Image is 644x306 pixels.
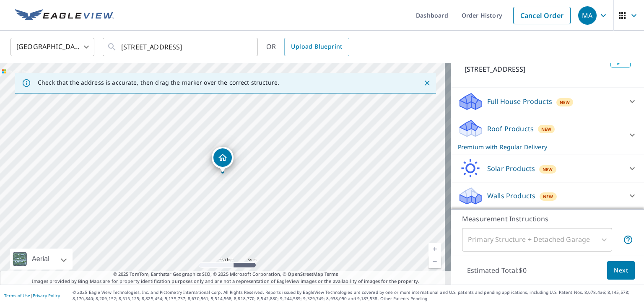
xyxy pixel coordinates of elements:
span: New [541,126,552,132]
span: New [543,166,553,173]
p: Measurement Instructions [462,214,633,224]
div: Solar ProductsNew [458,158,637,179]
a: Privacy Policy [33,293,60,298]
a: Current Level 17, Zoom In [428,243,441,255]
img: EV Logo [15,9,114,22]
div: OR [266,38,349,56]
a: OpenStreetMap [288,271,323,277]
p: [STREET_ADDRESS] [465,64,607,74]
p: Full House Products [487,96,552,106]
a: Terms [325,271,338,277]
div: Aerial [10,249,73,270]
a: Cancel Order [513,7,571,24]
span: New [543,193,553,200]
span: © 2025 TomTom, Earthstar Geographics SIO, © 2025 Microsoft Corporation, © [113,271,338,278]
p: | [4,293,60,298]
button: Close [422,78,433,88]
p: Walls Products [487,191,535,201]
div: Full House ProductsNew [458,91,637,112]
p: Estimated Total: $0 [460,261,533,280]
div: Walls ProductsNew [458,186,637,206]
p: Check that the address is accurate, then drag the marker over the correct structure. [38,79,279,86]
span: New [560,99,570,106]
div: [GEOGRAPHIC_DATA] [10,35,94,59]
p: Solar Products [487,163,535,174]
div: Roof ProductsNewPremium with Regular Delivery [458,119,637,151]
span: Upload Blueprint [291,41,342,52]
div: Aerial [29,249,52,270]
div: MA [578,6,597,25]
span: Your report will include the primary structure and a detached garage if one exists. [623,235,633,245]
input: Search by address or latitude-longitude [121,35,241,59]
p: Roof Products [487,124,534,134]
a: Upload Blueprint [284,38,349,56]
p: © 2025 Eagle View Technologies, Inc. and Pictometry International Corp. All Rights Reserved. Repo... [73,289,640,302]
a: Current Level 17, Zoom Out [428,255,441,268]
a: Terms of Use [4,293,30,298]
p: Premium with Regular Delivery [458,143,622,151]
button: Next [607,261,635,280]
span: Next [614,265,628,276]
div: Dropped pin, building 1, Residential property, 594 Fruit Plain Rd Callao, VA 22435 [212,147,234,173]
div: Primary Structure + Detached Garage [462,228,612,252]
